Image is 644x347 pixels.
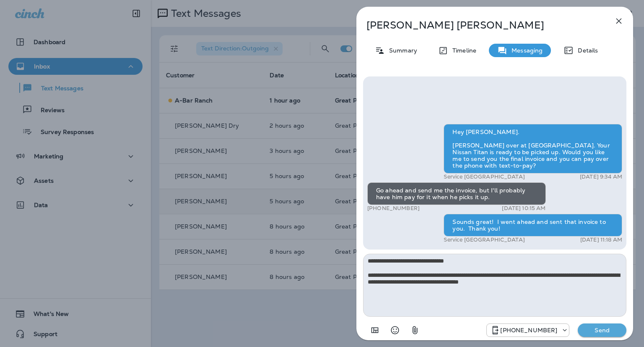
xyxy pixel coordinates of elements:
button: Select an emoji [387,322,403,339]
p: [DATE] 10:15 AM [502,205,545,212]
p: [PHONE_NUMBER] [367,205,420,212]
div: Hey [PERSON_NAME]. [PERSON_NAME] over at [GEOGRAPHIC_DATA]. Your Nissan Titan is ready to be pick... [444,124,622,173]
p: [DATE] 9:34 AM [580,173,622,180]
p: [PHONE_NUMBER] [500,327,557,334]
p: Messaging [507,47,543,54]
div: Go ahead and send me the invoice, but I'll probably have him pay for it when he picks it up. [367,182,546,205]
p: Summary [385,47,417,54]
p: [PERSON_NAME] [PERSON_NAME] [366,19,595,31]
p: Service [GEOGRAPHIC_DATA] [444,237,525,243]
p: Service [GEOGRAPHIC_DATA] [444,173,525,180]
div: Sounds great! I went ahead and sent that invoice to you. Thank you! [444,214,622,237]
p: [DATE] 11:18 AM [580,237,622,243]
p: Timeline [448,47,476,54]
p: Send [584,326,620,334]
button: Send [578,323,626,337]
div: +1 (918) 203-8556 [487,325,569,335]
button: Add in a premade template [366,322,383,339]
p: Details [574,47,598,54]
